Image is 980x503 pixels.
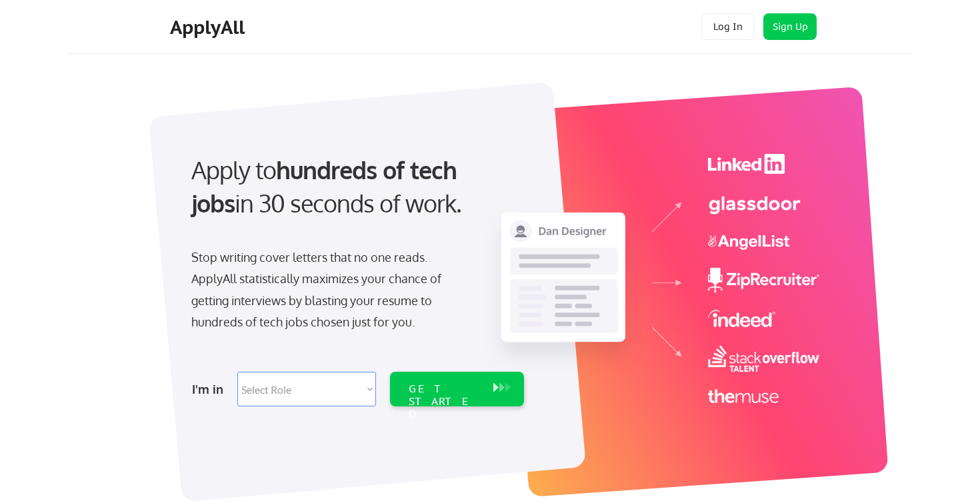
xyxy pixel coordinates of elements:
div: Stop writing cover letters that no one reads. ApplyAll statistically maximizes your chance of get... [191,247,465,333]
div: GET STARTED [409,382,480,421]
div: I'm in [192,378,229,400]
div: Apply to in 30 seconds of work. [191,153,519,221]
strong: hundreds of tech jobs [191,155,463,218]
button: Sign Up [763,13,817,40]
div: ApplyAll [170,16,249,39]
button: Log In [701,13,755,40]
